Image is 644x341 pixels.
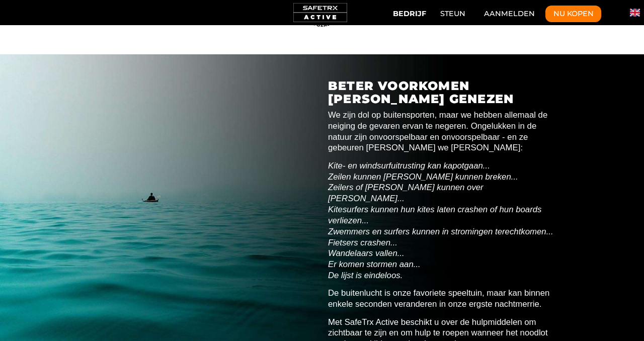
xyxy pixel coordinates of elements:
a: Aanmelden [476,6,543,23]
font: Er komen stormen aan... [328,260,421,269]
font: Steun [440,9,465,18]
button: Nu kopen [545,6,601,23]
button: Bedrijf [389,4,430,21]
font: Wandelaars vallen... [328,248,405,258]
font: De lijst is eindeloos. [328,271,403,280]
font: Kitesurfers kunnen hun kites laten crashen of hun boards verliezen... [328,205,541,225]
font: De buitenlucht is onze favoriete speeltuin, maar kan binnen enkele seconden veranderen in onze er... [328,288,549,309]
font: Zeilers of [PERSON_NAME] kunnen over [PERSON_NAME]... [328,183,484,203]
font: Bedrijf [393,9,426,18]
font: Zwemmers en surfers kunnen in stromingen terechtkomen... [328,227,553,236]
font: Nu kopen [553,9,594,18]
font: Kite- en windsurfuitrusting kan kapotgaan... [328,161,490,170]
font: Aanmelden [484,9,535,18]
img: en [630,8,640,18]
button: Taal wijzigen [630,8,640,18]
font: Fietsers crashen... [328,238,397,247]
font: We zijn dol op buitensporten, maar we hebben allemaal de neiging de gevaren ervan te negeren. Ong... [328,110,547,153]
font: Beter voorkomen [PERSON_NAME] genezen [328,78,514,106]
font: Zeilen kunnen [PERSON_NAME] kunnen breken... [328,172,518,182]
a: Steun [433,6,473,23]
